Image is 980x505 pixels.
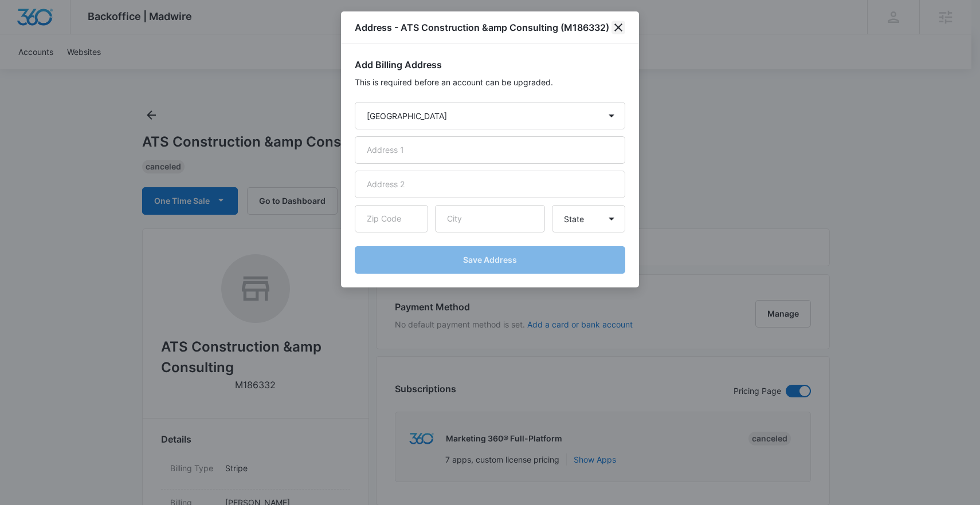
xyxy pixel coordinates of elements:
input: Address 2 [355,171,625,198]
p: This is required before an account can be upgraded. [355,76,625,88]
h2: Add Billing Address [355,58,625,72]
input: City [435,205,545,232]
input: Address 1 [355,136,625,164]
button: close [611,21,625,34]
h1: Address - ATS Construction &amp Consulting (M186332) [355,21,609,34]
input: Zip Code [355,205,428,232]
